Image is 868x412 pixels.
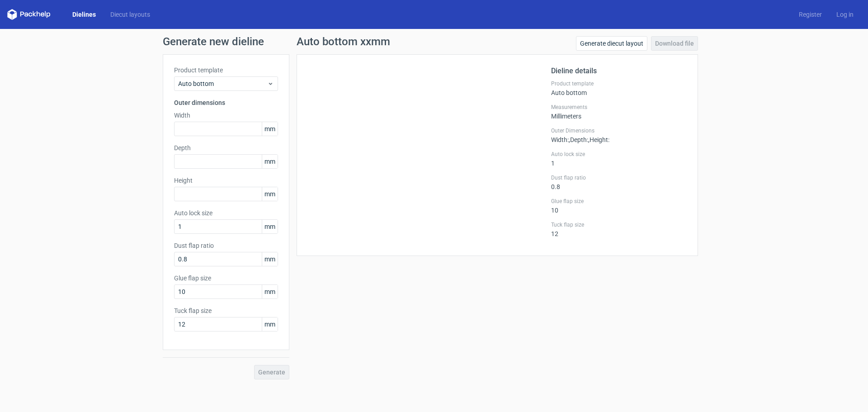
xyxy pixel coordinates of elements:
[174,274,278,283] label: Glue flap size
[262,220,278,233] span: mm
[551,174,687,181] label: Dust flap ratio
[551,127,687,134] label: Outer Dimensions
[551,221,687,228] label: Tuck flap size
[174,176,278,185] label: Height
[297,36,390,47] h1: Auto bottom xxmm
[551,198,687,205] label: Glue flap size
[569,136,588,143] span: , Depth :
[174,66,278,75] label: Product template
[551,198,687,214] div: 10
[551,174,687,190] div: 0.8
[262,122,278,136] span: mm
[551,80,687,96] div: Auto bottom
[178,79,267,88] span: Auto bottom
[262,187,278,201] span: mm
[174,306,278,315] label: Tuck flap size
[829,10,861,19] a: Log in
[551,221,687,237] div: 12
[792,10,829,19] a: Register
[262,155,278,168] span: mm
[174,208,278,218] label: Auto lock size
[551,104,687,111] label: Measurements
[262,285,278,298] span: mm
[65,10,103,19] a: Dielines
[551,104,687,120] div: Millimeters
[551,136,569,143] span: Width :
[551,151,687,158] label: Auto lock size
[174,241,278,250] label: Dust flap ratio
[588,136,609,143] span: , Height :
[551,66,687,76] h2: Dieline details
[551,151,687,167] div: 1
[174,98,278,107] h3: Outer dimensions
[576,36,647,51] a: Generate diecut layout
[174,111,278,120] label: Width
[551,80,687,87] label: Product template
[262,317,278,331] span: mm
[174,143,278,152] label: Depth
[103,10,157,19] a: Diecut layouts
[163,36,705,47] h1: Generate new dieline
[262,252,278,266] span: mm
